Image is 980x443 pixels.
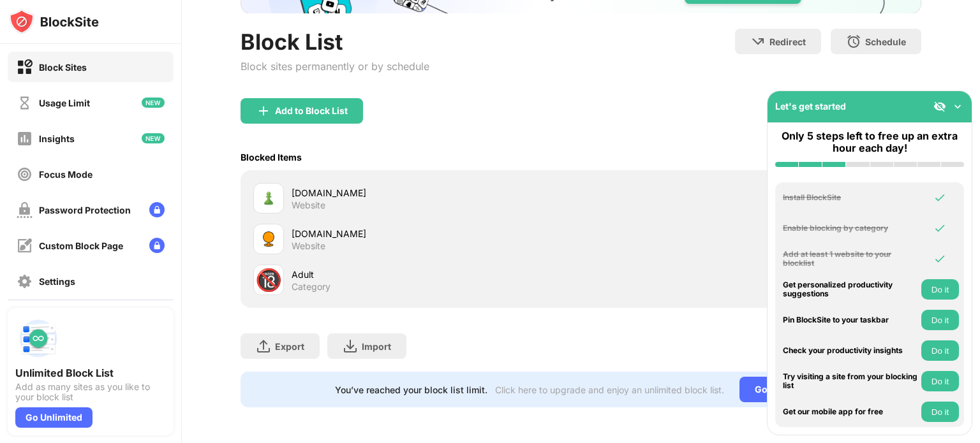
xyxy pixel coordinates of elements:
[933,191,946,204] img: omni-check.svg
[775,130,964,154] div: Only 5 steps left to free up an extra hour each day!
[17,238,33,254] img: customize-block-page-off.svg
[921,340,959,361] button: Do it
[241,152,302,163] div: Blocked Items
[783,407,918,416] div: Get our mobile app for free
[921,402,959,422] button: Do it
[783,346,918,355] div: Check your productivity insights
[783,372,918,391] div: Try visiting a site from your blocking list
[292,200,325,211] div: Website
[275,341,304,352] div: Export
[142,133,165,143] img: new-icon.svg
[17,95,33,111] img: time-usage-off.svg
[292,240,325,252] div: Website
[739,377,827,402] div: Go Unlimited
[261,231,276,247] img: favicons
[921,371,959,391] button: Do it
[933,100,946,113] img: eye-not-visible.svg
[39,133,75,144] div: Insights
[933,222,946,235] img: omni-check.svg
[15,407,93,428] div: Go Unlimited
[241,60,429,73] div: Block sites permanently or by schedule
[9,9,99,34] img: logo-blocksite.svg
[17,166,33,182] img: focus-off.svg
[15,367,166,379] div: Unlimited Block List
[783,250,918,268] div: Add at least 1 website to your blocklist
[769,36,806,47] div: Redirect
[39,205,131,215] div: Password Protection
[951,100,964,113] img: omni-setup-toggle.svg
[783,193,918,202] div: Install BlockSite
[39,169,93,180] div: Focus Mode
[292,186,581,200] div: [DOMAIN_NAME]
[39,240,123,251] div: Custom Block Page
[39,276,75,287] div: Settings
[775,101,846,112] div: Let's get started
[783,316,918,324] div: Pin BlockSite to your taskbar
[142,98,165,108] img: new-icon.svg
[241,29,429,55] div: Block List
[275,106,348,116] div: Add to Block List
[292,281,330,293] div: Category
[149,202,165,217] img: lock-menu.svg
[921,279,959,300] button: Do it
[17,202,33,218] img: password-protection-off.svg
[921,310,959,330] button: Do it
[17,59,33,75] img: block-on.svg
[39,62,87,73] div: Block Sites
[17,273,33,289] img: settings-off.svg
[255,267,282,293] div: 🔞
[292,268,581,281] div: Adult
[15,382,166,402] div: Add as many sites as you like to your block list
[292,227,581,240] div: [DOMAIN_NAME]
[17,131,33,147] img: insights-off.svg
[15,316,61,361] img: push-block-list.svg
[149,238,165,253] img: lock-menu.svg
[933,252,946,265] img: omni-check.svg
[362,341,391,352] div: Import
[865,36,906,47] div: Schedule
[39,98,90,108] div: Usage Limit
[783,280,918,299] div: Get personalized productivity suggestions
[783,224,918,233] div: Enable blocking by category
[261,191,276,206] img: favicons
[335,384,487,395] div: You’ve reached your block list limit.
[495,384,724,395] div: Click here to upgrade and enjoy an unlimited block list.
